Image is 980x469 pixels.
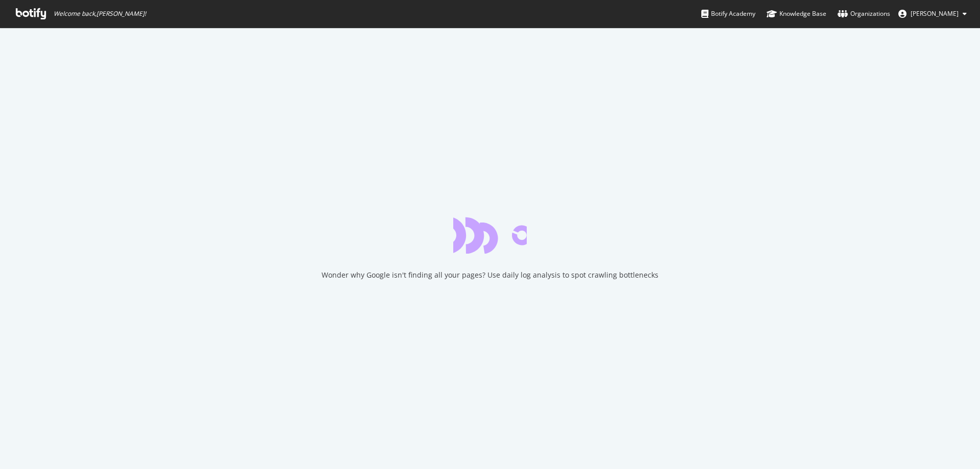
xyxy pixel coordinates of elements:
[890,6,975,22] button: [PERSON_NAME]
[911,9,959,18] span: Alex Keene
[453,217,527,254] div: animation
[54,10,146,18] span: Welcome back, [PERSON_NAME] !
[838,9,890,19] div: Organizations
[701,9,755,19] div: Botify Academy
[767,9,826,19] div: Knowledge Base
[322,270,658,280] div: Wonder why Google isn't finding all your pages? Use daily log analysis to spot crawling bottlenecks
